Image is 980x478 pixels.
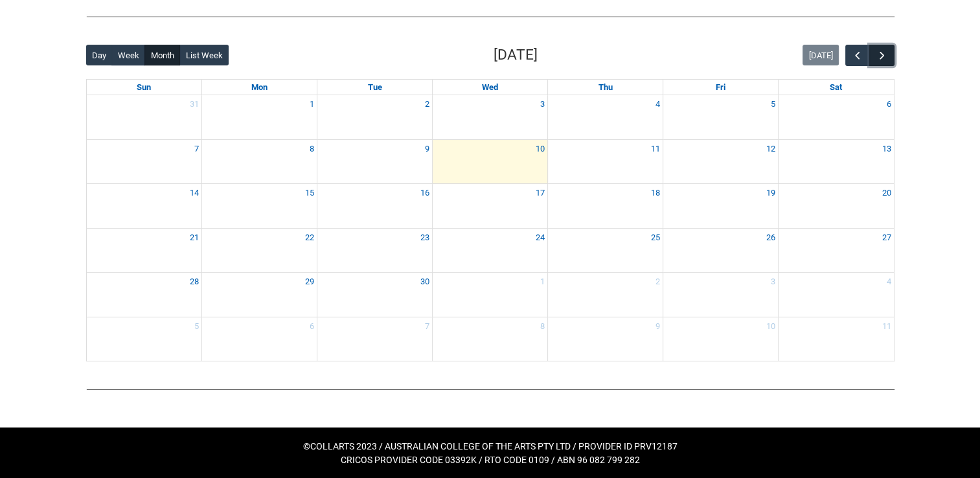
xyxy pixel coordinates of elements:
td: Go to August 31, 2025 [87,95,202,139]
a: Go to September 10, 2025 [533,140,547,158]
td: Go to October 1, 2025 [433,273,548,317]
td: Go to September 13, 2025 [779,139,894,184]
td: Go to September 18, 2025 [548,184,663,229]
a: Saturday [827,80,845,95]
td: Go to September 10, 2025 [433,139,548,184]
a: Go to September 13, 2025 [880,140,894,158]
a: Go to September 8, 2025 [307,140,317,158]
td: Go to October 5, 2025 [87,317,202,361]
a: Go to September 21, 2025 [187,229,201,247]
td: Go to September 29, 2025 [202,273,317,317]
a: Go to September 1, 2025 [307,95,317,113]
a: Go to September 18, 2025 [648,184,663,202]
td: Go to September 14, 2025 [87,184,202,229]
td: Go to October 7, 2025 [317,317,433,361]
td: Go to September 16, 2025 [317,184,433,229]
a: Go to September 2, 2025 [422,95,432,113]
a: Sunday [134,80,154,95]
td: Go to October 4, 2025 [779,273,894,317]
a: Go to October 6, 2025 [307,317,317,336]
button: Week [111,45,145,65]
a: Go to September 25, 2025 [648,229,663,247]
td: Go to September 26, 2025 [663,228,779,273]
a: Go to September 24, 2025 [533,229,547,247]
a: Go to October 8, 2025 [538,317,547,336]
td: Go to October 10, 2025 [663,317,779,361]
a: Go to September 23, 2025 [418,229,432,247]
td: Go to September 20, 2025 [779,184,894,229]
a: Go to September 19, 2025 [764,184,778,202]
button: Day [86,45,113,65]
td: Go to September 6, 2025 [779,95,894,139]
a: Go to October 5, 2025 [192,317,201,336]
td: Go to September 3, 2025 [433,95,548,139]
a: Go to October 4, 2025 [884,273,894,291]
a: Go to September 22, 2025 [302,229,317,247]
a: Go to September 14, 2025 [187,184,201,202]
a: Go to September 4, 2025 [653,95,663,113]
td: Go to September 19, 2025 [663,184,779,229]
img: REDU_GREY_LINE [86,382,895,396]
a: Wednesday [479,80,501,95]
a: Go to September 7, 2025 [192,140,201,158]
button: Next Month [869,45,894,66]
a: Go to October 3, 2025 [768,273,778,291]
a: Go to October 9, 2025 [653,317,663,336]
td: Go to September 23, 2025 [317,228,433,273]
a: Go to September 9, 2025 [422,140,432,158]
td: Go to September 7, 2025 [87,139,202,184]
a: Go to October 1, 2025 [538,273,547,291]
a: Go to September 12, 2025 [764,140,778,158]
a: Go to October 11, 2025 [880,317,894,336]
button: Month [144,45,180,65]
a: Thursday [596,80,615,95]
a: Go to September 15, 2025 [302,184,317,202]
a: Go to September 17, 2025 [533,184,547,202]
a: Monday [249,80,270,95]
td: Go to October 2, 2025 [548,273,663,317]
td: Go to September 24, 2025 [433,228,548,273]
td: Go to September 12, 2025 [663,139,779,184]
td: Go to September 8, 2025 [202,139,317,184]
a: Go to October 7, 2025 [422,317,432,336]
td: Go to September 27, 2025 [779,228,894,273]
td: Go to September 22, 2025 [202,228,317,273]
td: Go to September 17, 2025 [433,184,548,229]
a: Go to September 3, 2025 [538,95,547,113]
a: Go to August 31, 2025 [187,95,201,113]
td: Go to September 5, 2025 [663,95,779,139]
h2: [DATE] [494,44,538,66]
img: REDU_GREY_LINE [86,10,895,23]
td: Go to September 25, 2025 [548,228,663,273]
button: [DATE] [803,45,839,65]
a: Tuesday [365,80,385,95]
button: List Week [179,45,229,65]
td: Go to September 28, 2025 [87,273,202,317]
td: Go to September 4, 2025 [548,95,663,139]
td: Go to October 11, 2025 [779,317,894,361]
a: Go to October 2, 2025 [653,273,663,291]
a: Go to September 30, 2025 [418,273,432,291]
a: Go to September 29, 2025 [302,273,317,291]
a: Go to September 27, 2025 [880,229,894,247]
a: Go to September 5, 2025 [768,95,778,113]
td: Go to October 6, 2025 [202,317,317,361]
td: Go to September 21, 2025 [87,228,202,273]
a: Go to October 10, 2025 [764,317,778,336]
td: Go to September 30, 2025 [317,273,433,317]
td: Go to September 9, 2025 [317,139,433,184]
a: Go to September 6, 2025 [884,95,894,113]
a: Friday [713,80,728,95]
td: Go to September 11, 2025 [548,139,663,184]
td: Go to October 3, 2025 [663,273,779,317]
a: Go to September 28, 2025 [187,273,201,291]
td: Go to October 8, 2025 [433,317,548,361]
button: Previous Month [845,45,870,66]
a: Go to September 20, 2025 [880,184,894,202]
td: Go to October 9, 2025 [548,317,663,361]
a: Go to September 11, 2025 [648,140,663,158]
td: Go to September 2, 2025 [317,95,433,139]
a: Go to September 26, 2025 [764,229,778,247]
td: Go to September 15, 2025 [202,184,317,229]
a: Go to September 16, 2025 [418,184,432,202]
